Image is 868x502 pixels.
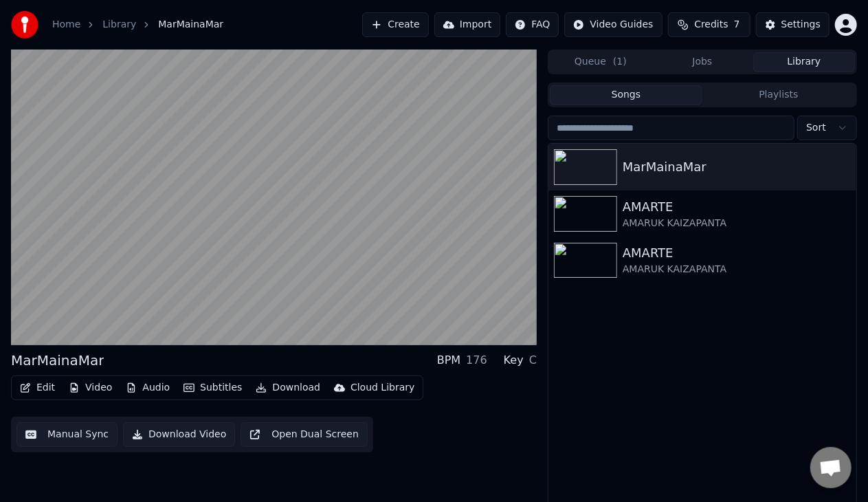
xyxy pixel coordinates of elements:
button: Queue [550,52,652,72]
span: Credits [694,18,728,32]
nav: breadcrumb [52,18,223,32]
a: Library [102,18,136,32]
button: Edit [14,378,60,397]
span: Sort [806,121,826,135]
div: 176 [466,352,487,369]
button: Create [362,12,429,37]
span: ( 1 ) [613,55,627,69]
div: MarMainaMar [11,351,104,370]
div: Settings [781,18,821,32]
button: Download [250,378,326,397]
button: Jobs [652,52,753,72]
button: Video [63,378,118,397]
button: Import [434,12,500,37]
div: BPM [437,352,460,369]
button: Audio [120,378,175,397]
div: MarMainaMar [623,157,851,177]
button: Playlists [702,85,855,105]
div: Key [504,352,524,369]
img: youka [11,11,38,39]
button: Songs [550,85,702,105]
div: Cloud Library [350,381,414,395]
button: Open Dual Screen [241,422,368,447]
span: MarMainaMar [158,18,223,32]
a: Home [52,18,80,32]
button: FAQ [506,12,559,37]
button: Video Guides [564,12,662,37]
div: C [529,352,537,369]
div: Відкритий чат [810,447,852,488]
span: 7 [734,18,740,32]
div: AMARUK KAIZAPANTA [623,263,851,276]
button: Library [753,52,855,72]
div: AMARTE [623,243,851,263]
div: AMARUK KAIZAPANTA [623,217,851,230]
button: Manual Sync [16,422,118,447]
button: Settings [756,12,830,37]
div: AMARTE [623,197,851,217]
button: Credits7 [668,12,750,37]
button: Download Video [123,422,235,447]
button: Subtitles [178,378,247,397]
